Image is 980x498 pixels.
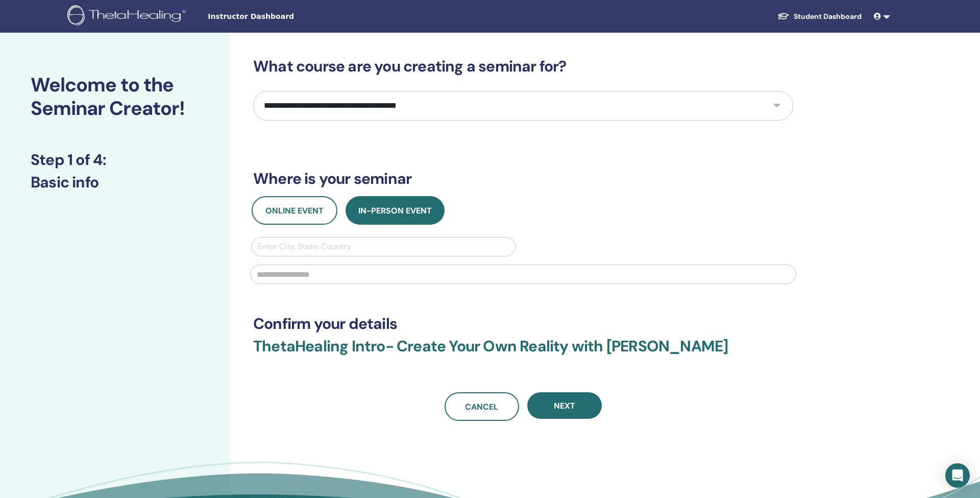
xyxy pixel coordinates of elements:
[358,205,432,216] span: In-Person Event
[945,463,970,488] div: Open Intercom Messenger
[527,392,602,419] button: Next
[465,401,498,412] span: Cancel
[554,400,575,411] span: Next
[769,7,870,26] a: Student Dashboard
[253,57,793,76] h3: What course are you creating a seminar for?
[31,151,199,169] h3: Step 1 of 4 :
[777,12,790,20] img: graduation-cap-white.svg
[252,196,337,225] button: Online Event
[346,196,445,225] button: In-Person Event
[67,5,189,28] img: logo.png
[253,170,793,188] h3: Where is your seminar
[31,74,199,120] h2: Welcome to the Seminar Creator!
[445,392,519,421] a: Cancel
[253,337,793,368] h3: ThetaHealing Intro- Create Your Own Reality with [PERSON_NAME]
[208,11,361,22] span: Instructor Dashboard
[31,173,199,192] h3: Basic info
[265,205,324,216] span: Online Event
[253,315,793,333] h3: Confirm your details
